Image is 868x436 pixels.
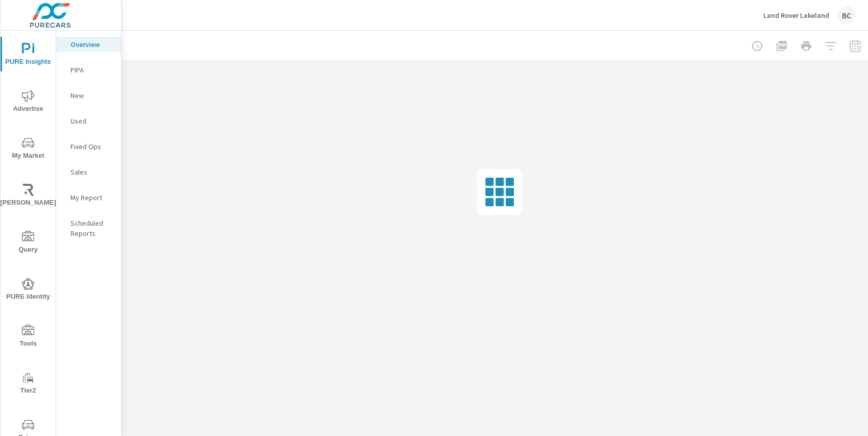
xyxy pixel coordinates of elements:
[56,190,121,205] div: My Report
[56,164,121,180] div: Sales
[71,218,113,238] p: Scheduled Reports
[71,116,113,126] p: Used
[56,88,121,103] div: New
[4,184,53,209] span: [PERSON_NAME]
[71,167,113,177] p: Sales
[837,6,856,25] div: BC
[56,113,121,129] div: Used
[71,39,113,50] p: Overview
[56,215,121,241] div: Scheduled Reports
[763,11,829,20] p: Land Rover Lakeland
[4,278,53,303] span: PURE Identity
[4,90,53,115] span: Advertise
[4,325,53,350] span: Tools
[4,372,53,397] span: Tier2
[56,62,121,78] div: PIPA
[56,37,121,52] div: Overview
[71,65,113,75] p: PIPA
[71,90,113,101] p: New
[4,231,53,256] span: Query
[71,141,113,152] p: Fixed Ops
[56,139,121,154] div: Fixed Ops
[4,137,53,162] span: My Market
[71,192,113,203] p: My Report
[4,43,53,68] span: PURE Insights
